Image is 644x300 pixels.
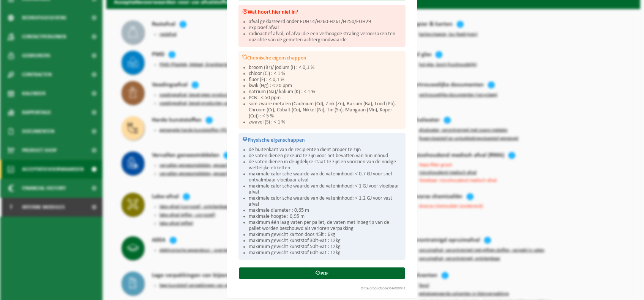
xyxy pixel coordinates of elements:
[249,238,402,244] li: maximum gewicht kunststof 30lt-vat : 12kg
[249,171,402,183] li: maximale calorische waarde van de vateninhoud: < 0,7 GJ voor snel ontvalmbaar vloeibaar afval
[249,195,402,208] li: maximale calorische waarde van de vateninhoud: < 1,2 GJ voor vast afval
[249,220,402,232] li: maximum één laag vaten per pallet, de vaten met inbegrip van de pallet worden beschouwd als verlo...
[239,267,405,279] a: PDF
[249,71,402,77] li: chloor (Cl) : < 1 %
[249,19,402,25] li: afval geklasseerd onder EUH14/H260-H261/H250/EUH29
[249,153,402,159] li: de vaten dienen gekeurd te zijn voor het bevatten van hun inhoud
[249,183,402,195] li: maximale calorische waarde van de vateninhoud: < 1 GJ voor vloeibaar afval
[242,137,402,143] h3: Physische eigenschappen
[249,89,402,95] li: natrium (Na)/ kalium (K) : < 1 %
[249,147,402,153] li: de buitenkant van de recipiënten dient proper te zijn
[249,83,402,89] li: kwik (Hg) : < 20 ppm
[249,77,402,83] li: fluor (F) : < 0,1 %
[249,244,402,250] li: maximum gewicht kunststof 50lt-vat : 12kg
[249,65,402,71] li: broom (Br)/ jodium (I) : < 0,1 %
[249,250,402,256] li: maximum gewicht kunststof 60lt-vat : 12kg
[249,31,402,43] li: radioactief afval, of afval die een verhoogde straling veroorzaken ten opzichte van de gemeten ac...
[249,119,402,125] li: zwavel (S) : < 1 %
[249,208,402,214] li: maximale diameter : 0,65 m
[242,9,402,15] h3: Wat hoort hier niet in?
[249,25,402,31] li: explosief afval
[249,159,402,171] li: de vaten dienen in deugdelijke staat te zijn en voorzien van de nodige wettelijke etiketten
[249,232,402,238] li: maximum gewicht karton doos 45lt : 6kg
[249,95,402,101] li: PCB : < 50 ppm
[249,214,402,220] li: maximale hoogte : 0,95 m
[235,287,409,291] div: Onze productcode:04-000041
[249,101,402,119] li: som zware metalen (Cadmium (Cd), Zink (Zn), Barium (Ba), Lood (Pb), Chroom (Cr), Cobalt (Co), Nik...
[242,55,402,61] h3: Chemische eigenschappen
